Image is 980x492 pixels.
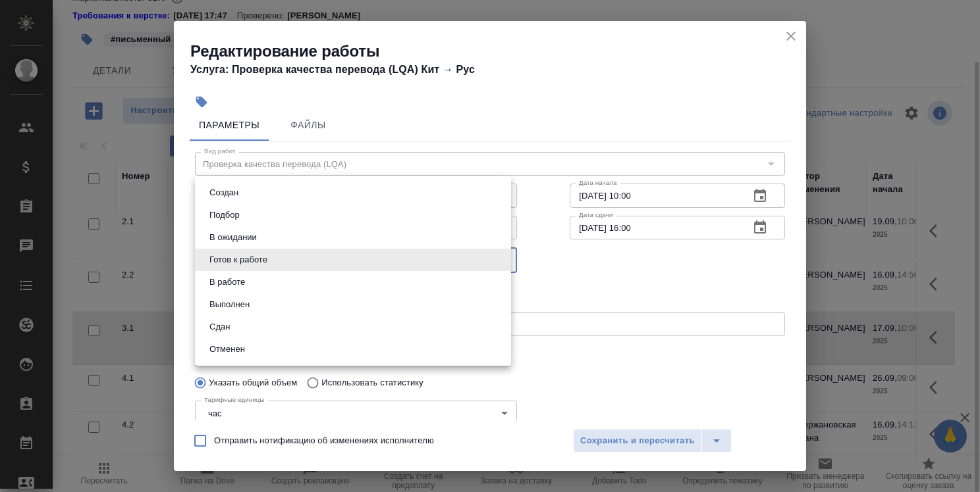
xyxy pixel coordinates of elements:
button: В работе [205,275,249,289]
button: Сдан [205,320,234,334]
button: Подбор [205,208,244,222]
button: Создан [205,185,242,200]
button: Выполнен [205,297,254,312]
button: Отменен [205,342,249,357]
button: В ожидании [205,230,261,245]
button: Готов к работе [205,253,271,267]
